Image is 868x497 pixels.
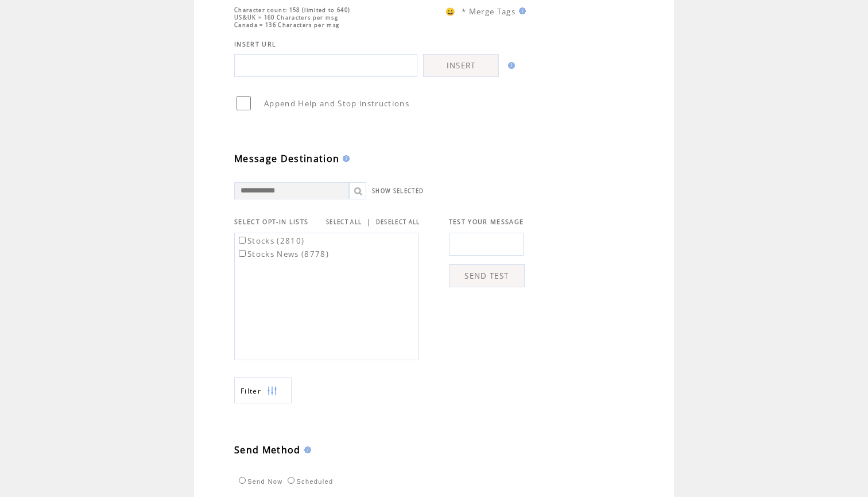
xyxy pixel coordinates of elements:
[234,218,308,226] span: SELECT OPT-IN LISTS
[376,218,420,226] a: DESELECT ALL
[239,237,246,244] input: Stocks (2810)
[423,54,499,77] a: INSERT
[301,446,311,453] img: help.gif
[339,155,350,162] img: help.gif
[505,62,515,69] img: help.gif
[241,386,261,396] span: Show filters
[449,218,524,226] span: TEST YOUR MESSAGE
[234,14,338,21] span: US&UK = 160 Characters per msg
[285,478,333,485] label: Scheduled
[237,249,329,259] label: Stocks News (8778)
[449,264,525,287] a: SEND TEST
[445,6,456,17] span: 😀
[288,477,294,484] input: Scheduled
[366,217,371,227] span: |
[234,152,339,165] span: Message Destination
[264,98,409,109] span: Append Help and Stop instructions
[239,250,246,257] input: Stocks News (8778)
[462,6,516,17] span: * Merge Tags
[237,236,304,246] label: Stocks (2810)
[234,40,276,48] span: INSERT URL
[234,6,350,14] span: Character count: 158 (limited to 640)
[234,444,301,456] span: Send Method
[372,187,424,195] a: SHOW SELECTED
[326,218,362,226] a: SELECT ALL
[236,478,282,485] label: Send Now
[239,477,246,484] input: Send Now
[516,7,526,14] img: help.gif
[267,378,277,404] img: filters.png
[234,21,339,29] span: Canada = 136 Characters per msg
[234,377,292,403] a: Filter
